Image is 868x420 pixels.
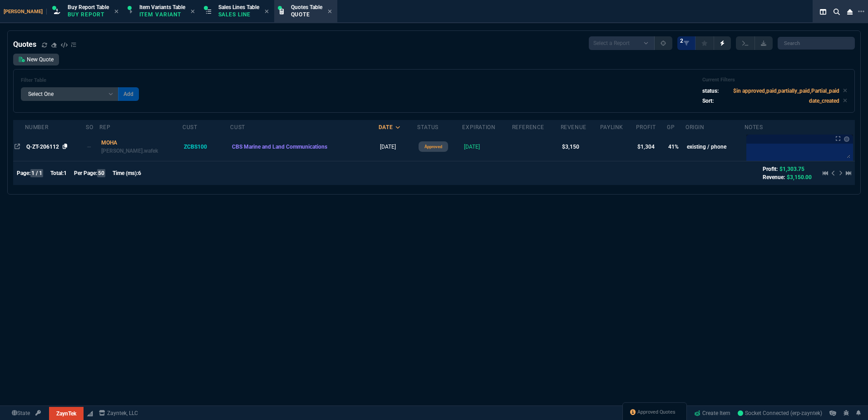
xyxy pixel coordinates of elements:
div: Status [417,124,439,131]
span: 1 [64,170,67,176]
span: 2 [680,37,683,45]
span: Socket Connected (erp-zayntek) [738,410,822,416]
span: $3,150 [562,144,579,150]
code: $in approved,paid,partially_paid,Partial_paid [733,88,839,94]
span: $1,304 [637,144,655,150]
p: MOHA [101,139,181,147]
div: Number [25,124,49,131]
nx-icon: Close Tab [265,8,269,15]
nx-icon: Open In Opposite Panel [15,144,20,150]
span: Buy Report Table [68,4,109,10]
div: Revenue [561,124,587,131]
h4: Quotes [13,39,36,50]
div: SO [86,124,93,131]
p: Quote [291,11,322,18]
span: [PERSON_NAME] [4,9,47,15]
span: Sales Lines Table [218,4,259,10]
div: Expiration [462,124,495,131]
p: Buy Report [68,11,109,18]
nx-icon: Close Tab [191,8,195,15]
nx-icon: Open New Tab [858,7,864,16]
span: $3,150.00 [787,174,812,180]
span: Per Page: [74,170,97,176]
a: New Quote [13,54,59,65]
nx-icon: Close Tab [114,8,118,15]
span: Q-ZT-206112 [26,144,59,150]
span: Page: [17,170,30,176]
nx-icon: Close Workbench [843,6,856,17]
h6: Filter Table [21,77,139,84]
p: existing / phone [687,143,743,151]
div: Rep [99,124,110,131]
span: $1,303.75 [779,166,804,172]
td: Open SO in Expanded View [86,133,99,161]
h6: Current Filters [702,77,847,83]
p: [PERSON_NAME].wafek [101,147,181,155]
span: Quotes Table [291,4,322,10]
td: double click to filter by Rep [99,133,182,161]
a: zB_FCwo4Jx1tlew7AAFJ [738,409,822,417]
code: date_created [809,98,839,104]
input: Search [778,37,855,50]
div: -- [87,143,96,151]
a: Create Item [690,406,734,420]
p: Sales Line [218,11,259,18]
a: msbcCompanyName [96,409,141,417]
span: 6 [138,170,141,176]
span: 50 [97,169,105,177]
span: Time (ms): [113,170,138,176]
p: Item Variant [139,11,185,18]
span: Item Variants Table [139,4,185,10]
div: GP [667,124,675,131]
span: 41% [668,144,679,150]
td: [DATE] [379,133,417,161]
span: ZCBS100 [184,144,207,150]
div: Cust [182,124,197,131]
span: Revenue: [763,174,785,180]
div: Notes [745,124,763,131]
span: CBS Marine and Land Communications [232,144,327,150]
div: Reference [512,124,544,131]
td: undefined [512,133,561,161]
span: Approved Quotes [637,409,676,416]
a: Global State [9,409,33,417]
div: profit [636,124,656,131]
div: Cust [230,124,245,131]
nx-icon: Close Tab [328,8,332,15]
div: PayLink [600,124,623,131]
td: [DATE] [462,133,512,161]
p: Sort: [702,97,714,105]
nx-icon: Split Panels [816,6,830,17]
div: Date [379,124,393,131]
span: Total: [50,170,64,176]
div: origin [686,124,705,131]
nx-icon: Search [830,6,843,17]
p: status: [702,87,719,95]
span: 1 / 1 [30,169,43,177]
a: API TOKEN [33,409,44,417]
span: Profit: [763,166,778,172]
